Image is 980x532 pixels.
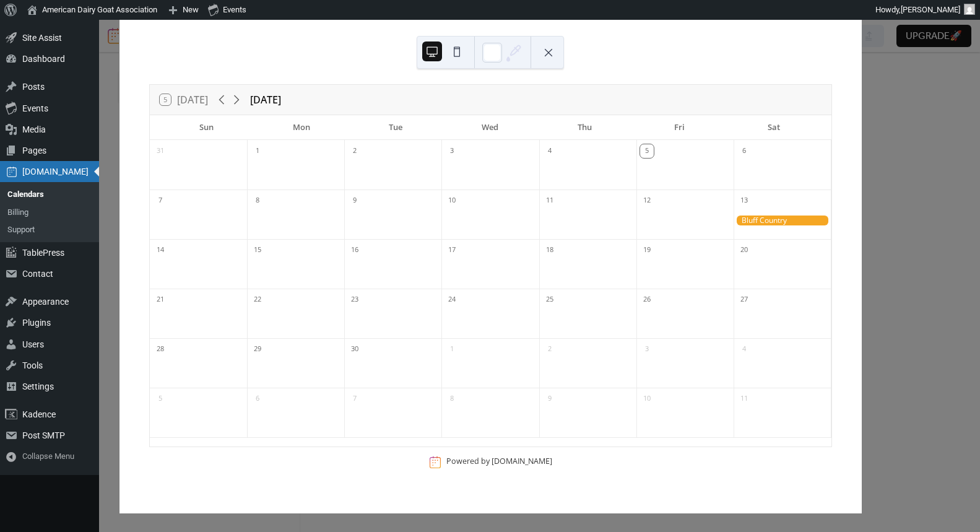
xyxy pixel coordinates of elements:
[640,342,654,356] div: 3
[640,243,654,257] div: 19
[154,342,167,356] div: 28
[445,392,459,406] div: 8
[737,144,751,158] div: 6
[445,194,459,207] div: 10
[543,342,557,356] div: 2
[154,243,167,257] div: 14
[251,293,264,307] div: 22
[737,293,751,307] div: 27
[348,392,362,406] div: 7
[543,243,557,257] div: 18
[154,293,167,307] div: 21
[640,144,654,158] div: 5
[348,243,362,257] div: 16
[160,115,254,140] div: Sun
[443,115,538,140] div: Wed
[543,194,557,207] div: 11
[445,144,459,158] div: 3
[543,293,557,307] div: 25
[154,194,167,207] div: 7
[445,342,459,356] div: 1
[537,115,632,140] div: Thu
[727,115,822,140] div: Sat
[154,144,167,158] div: 31
[492,456,552,467] a: [DOMAIN_NAME]
[154,392,167,406] div: 5
[445,243,459,257] div: 17
[737,342,751,356] div: 4
[640,392,654,406] div: 10
[348,194,362,207] div: 9
[632,115,727,140] div: Fri
[445,293,459,307] div: 24
[543,392,557,406] div: 9
[348,293,362,307] div: 23
[251,392,264,406] div: 6
[348,144,362,158] div: 2
[348,342,362,356] div: 30
[640,194,654,207] div: 12
[640,293,654,307] div: 26
[254,115,349,140] div: Mon
[737,243,751,257] div: 20
[349,115,443,140] div: Tue
[251,194,264,207] div: 8
[446,456,552,468] div: Powered by
[737,194,751,207] div: 13
[251,144,264,158] div: 1
[737,392,751,406] div: 11
[250,92,281,107] div: [DATE]
[251,342,264,356] div: 29
[543,144,557,158] div: 4
[734,216,831,226] div: Bluff Country
[251,243,264,257] div: 15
